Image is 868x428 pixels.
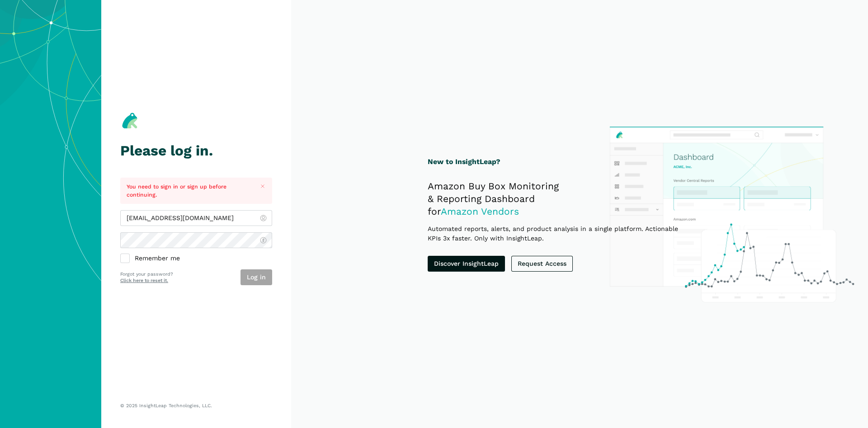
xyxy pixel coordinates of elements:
[441,206,519,217] span: Amazon Vendors
[120,143,272,159] h1: Please log in.
[120,403,272,409] p: © 2025 InsightLeap Technologies, LLC.
[120,277,168,283] a: Click here to reset it.
[428,256,505,272] a: Discover InsightLeap
[127,183,251,199] p: You need to sign in or sign up before continuing.
[428,224,692,243] p: Automated reports, alerts, and product analysis in a single platform. Actionable KPIs 3x faster. ...
[428,156,692,168] h1: New to InsightLeap?
[120,271,173,278] p: Forgot your password?
[511,256,573,272] a: Request Access
[120,254,272,263] label: Remember me
[120,210,272,226] input: admin@insightleap.com
[605,122,858,306] img: InsightLeap Product
[257,181,269,192] button: Close
[428,180,692,218] h2: Amazon Buy Box Monitoring & Reporting Dashboard for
